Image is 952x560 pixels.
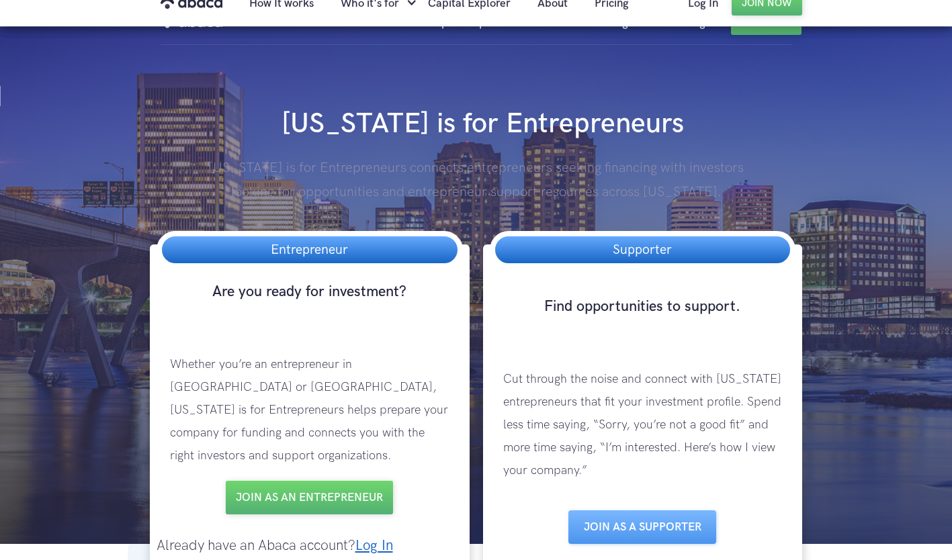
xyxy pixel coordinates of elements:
a: Log In [355,537,393,554]
a: Join as an entrepreneur [226,481,393,514]
h3: Find opportunities to support. [490,297,796,341]
h1: [US_STATE] is for Entrepreneurs [282,106,684,142]
h3: Are you ready for investment? [157,282,463,326]
p: Already have an Abaca account? [157,534,393,557]
p: Cut through the noise and connect with [US_STATE] entrepreneurs that fit your investment profile.... [490,355,796,496]
h3: Supporter [599,236,685,263]
h3: Entrepreneur [257,236,361,263]
a: Join as a Supporter [568,510,716,544]
p: Whether you’re an entrepreneur in [GEOGRAPHIC_DATA] or [GEOGRAPHIC_DATA], [US_STATE] is for Entre... [157,340,463,481]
